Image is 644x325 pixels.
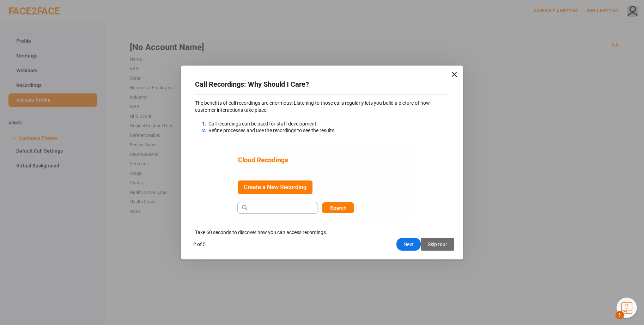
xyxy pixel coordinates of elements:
[616,298,637,318] button: Knowledge Center Bot, also known as KC Bot is an onboarding assistant that allows you to see the ...
[193,241,206,247] div: 2 of 5
[396,238,421,251] div: Next
[231,145,413,221] img: cf55c5f4-21d2-48cf-8818-6fea28faf4a1.png
[202,121,206,127] span: 1.
[615,311,624,319] span: 5
[421,238,454,251] div: Skip tour
[195,100,449,141] div: The benefits of call recordings are enormous: Listening to those calls regularly lets you build a...
[195,114,449,134] div: Call recordings can be used for staff development. Refine processes and use the recordings to see...
[195,229,449,235] p: Take 60 seconds to discover how you can access recordings.
[195,80,449,94] p: Call Recordings: Why Should I Care?
[202,128,206,133] span: 2.
[3,10,103,16] div: ∑aåāБδ ⷺ
[3,3,103,10] div: ∑aåāБδ ⷺ
[451,71,458,78] div: close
